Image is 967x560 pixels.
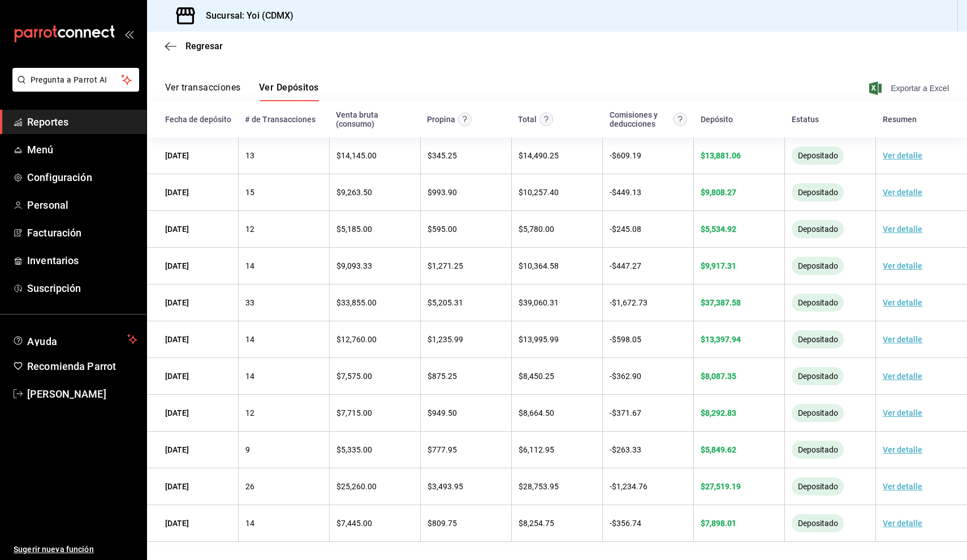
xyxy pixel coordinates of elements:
span: - $ 449.13 [610,188,641,197]
a: Ver detalle [883,261,922,270]
td: [DATE] [147,505,238,542]
span: - $ 447.27 [610,261,641,270]
td: 14 [238,358,329,395]
span: $ 949.50 [428,408,457,417]
div: El monto ha sido enviado a tu cuenta bancaria. Puede tardar en verse reflejado, según la entidad ... [792,367,844,385]
span: $ 13,397.94 [701,335,741,344]
span: $ 7,715.00 [336,408,372,417]
span: $ 1,271.25 [428,261,463,270]
span: $ 5,849.62 [701,445,736,454]
span: $ 875.25 [428,372,457,381]
td: [DATE] [147,137,238,174]
a: Ver detalle [883,408,922,417]
div: El monto ha sido enviado a tu cuenta bancaria. Puede tardar en verse reflejado, según la entidad ... [792,441,844,459]
span: [PERSON_NAME] [27,386,137,402]
td: 33 [238,285,329,321]
span: $ 13,881.06 [701,151,741,160]
span: $ 1,235.99 [428,335,463,344]
td: [DATE] [147,468,238,505]
span: Depositado [793,408,843,417]
span: $ 9,917.31 [701,261,736,270]
span: Configuración [27,170,137,185]
td: [DATE] [147,174,238,211]
span: Sugerir nueva función [14,544,137,555]
a: Ver detalle [883,335,922,344]
span: $ 39,060.31 [519,298,559,307]
span: $ 777.95 [428,445,457,454]
span: Depositado [793,482,843,491]
div: El monto ha sido enviado a tu cuenta bancaria. Puede tardar en verse reflejado, según la entidad ... [792,294,844,312]
span: Pregunta a Parrot AI [31,74,122,86]
div: Venta bruta (consumo) [336,110,413,128]
td: 13 [238,137,329,174]
span: $ 10,364.58 [519,261,559,270]
a: Ver detalle [883,225,922,234]
td: 12 [238,395,329,432]
button: open_drawer_menu [124,29,133,38]
div: # de Transacciones [245,115,316,124]
td: [DATE] [147,358,238,395]
span: $ 9,808.27 [701,188,736,197]
span: $ 595.00 [428,225,457,234]
span: $ 5,534.92 [701,225,736,234]
span: Ayuda [27,333,123,346]
span: $ 25,260.00 [336,482,377,491]
span: Depositado [793,188,843,197]
span: - $ 362.90 [610,372,641,381]
svg: Contempla comisión de ventas y propinas, IVA, cancelaciones y devoluciones. [674,113,687,126]
span: Suscripción [27,281,137,296]
span: $ 12,760.00 [336,335,377,344]
td: 26 [238,468,329,505]
td: 9 [238,432,329,468]
span: $ 6,112.95 [519,445,554,454]
div: Comisiones y deducciones [610,110,671,128]
span: Reportes [27,114,137,130]
span: - $ 1,234.76 [610,482,647,491]
span: $ 9,263.50 [336,188,372,197]
span: $ 7,445.00 [336,519,372,528]
td: [DATE] [147,395,238,432]
span: Depositado [793,298,843,307]
span: Menú [27,142,137,157]
div: Estatus [792,115,819,124]
div: Fecha de depósito [165,115,231,124]
a: Ver detalle [883,445,922,454]
span: Personal [27,197,137,213]
div: Total [518,115,537,124]
span: - $ 263.33 [610,445,641,454]
span: $ 809.75 [428,519,457,528]
td: [DATE] [147,211,238,248]
span: $ 8,664.50 [519,408,554,417]
a: Ver detalle [883,298,922,307]
div: El monto ha sido enviado a tu cuenta bancaria. Puede tardar en verse reflejado, según la entidad ... [792,257,844,275]
button: Pregunta a Parrot AI [12,68,139,92]
span: Regresar [185,41,223,51]
div: navigation tabs [165,82,319,101]
td: [DATE] [147,321,238,358]
span: Recomienda Parrot [27,359,137,374]
button: Exportar a Excel [871,81,949,95]
span: $ 345.25 [428,151,457,160]
span: $ 8,292.83 [701,408,736,417]
td: 14 [238,321,329,358]
div: Resumen [883,115,917,124]
td: [DATE] [147,432,238,468]
span: - $ 598.05 [610,335,641,344]
td: [DATE] [147,285,238,321]
td: 14 [238,248,329,285]
div: Depósito [701,115,733,124]
span: Depositado [793,261,843,270]
span: Depositado [793,445,843,454]
span: $ 37,387.58 [701,298,741,307]
div: Propina [427,115,455,124]
div: El monto ha sido enviado a tu cuenta bancaria. Puede tardar en verse reflejado, según la entidad ... [792,147,844,165]
button: Ver transacciones [165,82,241,101]
span: Depositado [793,225,843,234]
svg: Este monto equivale al total de la venta más otros abonos antes de aplicar comisión e IVA. [539,113,553,126]
span: $ 8,450.25 [519,372,554,381]
h3: Sucursal: Yoi (CDMX) [197,9,294,23]
span: $ 5,205.31 [428,298,463,307]
span: $ 14,145.00 [336,151,377,160]
td: 12 [238,211,329,248]
span: $ 27,519.19 [701,482,741,491]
